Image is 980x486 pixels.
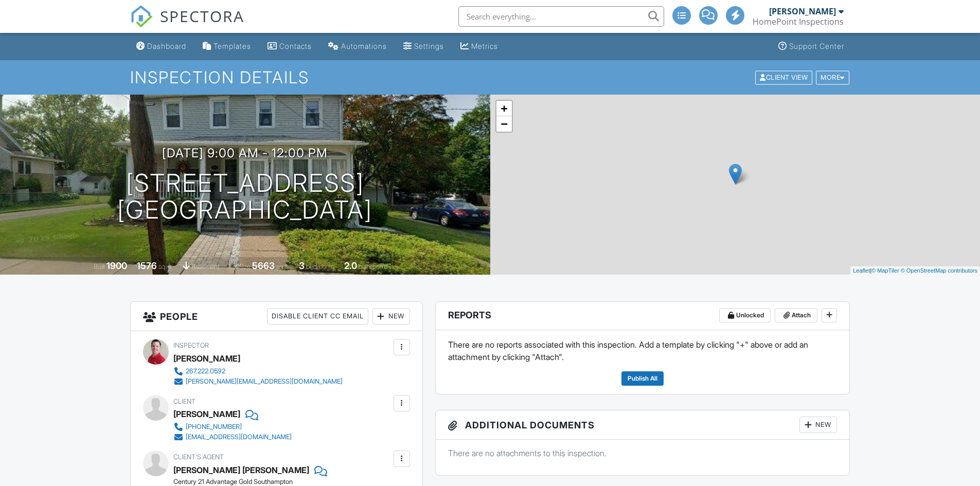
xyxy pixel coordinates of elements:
div: New [799,417,837,433]
a: Zoom out [496,116,512,132]
div: New [372,308,410,325]
a: Contacts [263,37,316,56]
a: Client View [754,73,815,81]
div: More [816,70,849,84]
a: Settings [399,37,448,56]
div: Settings [414,42,444,50]
div: 2.0 [344,260,357,271]
span: Built [94,263,105,271]
div: 1900 [106,260,127,271]
p: There are no attachments to this inspection. [448,447,838,459]
div: 267.222.0592 [186,367,225,375]
span: sq. ft. [158,263,173,271]
input: Search everything... [458,6,664,27]
a: SPECTORA [130,14,244,35]
span: bedrooms [306,263,334,271]
div: 3 [299,260,305,271]
div: Client View [755,70,812,84]
span: Inspector [173,341,209,349]
div: | [850,266,980,275]
a: [PERSON_NAME] [PERSON_NAME] [173,462,309,478]
div: 5663 [252,260,275,271]
div: [PERSON_NAME] [173,351,240,366]
a: [EMAIL_ADDRESS][DOMAIN_NAME] [173,432,292,442]
a: Support Center [774,37,848,56]
span: basement [191,263,219,271]
div: Automations [341,42,387,50]
span: Lot Size [229,263,251,271]
img: The Best Home Inspection Software - Spectora [130,5,153,28]
span: Client's Agent [173,453,224,461]
div: [PHONE_NUMBER] [186,423,242,431]
a: Automations (Advanced) [324,37,391,56]
div: [PERSON_NAME] [173,406,240,422]
span: bathrooms [359,263,388,271]
div: HomePoint Inspections [753,16,844,27]
div: [PERSON_NAME] [769,6,836,16]
a: Dashboard [132,37,190,56]
h1: [STREET_ADDRESS] [GEOGRAPHIC_DATA] [117,170,372,224]
div: Support Center [789,42,844,50]
div: Contacts [279,42,312,50]
a: [PHONE_NUMBER] [173,422,292,432]
a: 267.222.0592 [173,366,343,376]
h1: Inspection Details [130,68,850,86]
div: [EMAIL_ADDRESS][DOMAIN_NAME] [186,433,292,441]
a: Metrics [456,37,502,56]
span: Client [173,398,195,405]
a: © OpenStreetMap contributors [901,267,977,274]
h3: Additional Documents [436,410,850,440]
div: [PERSON_NAME][EMAIL_ADDRESS][DOMAIN_NAME] [186,377,343,386]
div: Dashboard [147,42,186,50]
h3: People [131,302,422,331]
a: Zoom in [496,101,512,116]
div: 1576 [137,260,157,271]
div: Templates [213,42,251,50]
a: Templates [199,37,255,56]
div: Metrics [471,42,498,50]
span: sq.ft. [276,263,289,271]
div: Century 21 Advantage Gold Southampton [173,478,399,486]
a: [PERSON_NAME][EMAIL_ADDRESS][DOMAIN_NAME] [173,376,343,387]
div: Disable Client CC Email [267,308,368,325]
a: Leaflet [853,267,870,274]
h3: [DATE] 9:00 am - 12:00 pm [162,146,328,160]
a: © MapTiler [871,267,899,274]
span: SPECTORA [160,5,244,27]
